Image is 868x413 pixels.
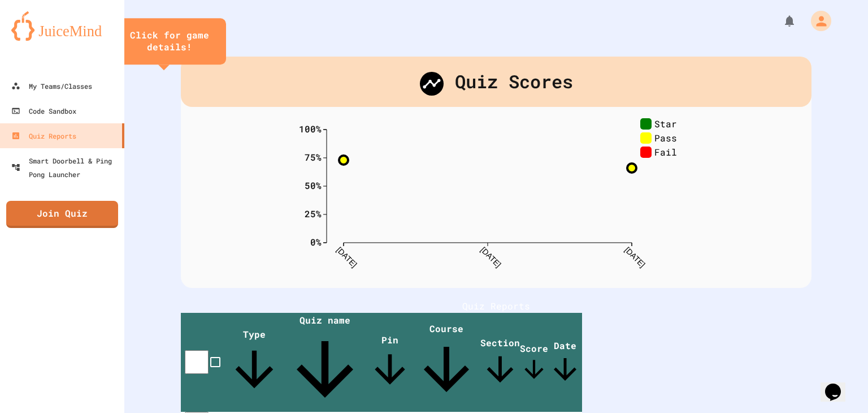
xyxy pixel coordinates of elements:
[11,129,76,143] div: Quiz Reports
[11,11,113,41] img: logo-orange.svg
[305,208,322,220] text: 25%
[821,368,857,402] iframe: chat widget
[799,8,834,34] div: My Account
[413,322,480,403] span: Course
[226,328,283,398] span: Type
[623,245,646,269] text: [DATE]
[124,29,215,53] div: Click for game details!
[310,236,322,248] text: 0%
[283,314,367,412] span: Quiz name
[654,145,677,157] text: Fail
[305,151,322,163] text: 75%
[654,131,677,143] text: Pass
[335,245,358,269] text: [DATE]
[185,350,209,374] input: select all desserts
[520,342,548,384] span: Score
[11,79,92,93] div: My Teams/Classes
[6,201,118,228] a: Join Quiz
[479,245,502,269] text: [DATE]
[11,154,120,181] div: Smart Doorbell & Ping Pong Launcher
[181,299,811,313] h1: Quiz Reports
[367,334,413,392] span: Pin
[181,57,811,107] div: Quiz Scores
[299,123,322,135] text: 100%
[548,339,582,386] span: Date
[654,117,677,129] text: Star
[11,104,76,118] div: Code Sandbox
[305,179,322,191] text: 50%
[480,337,520,389] span: Section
